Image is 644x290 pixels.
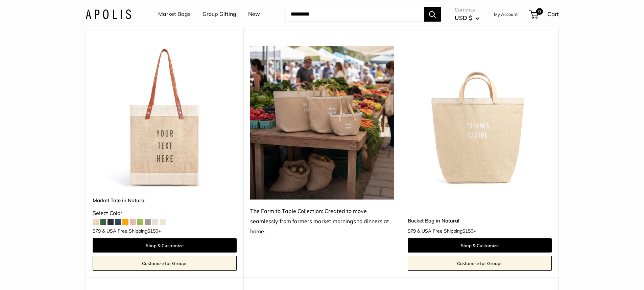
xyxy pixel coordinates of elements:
a: Bucket Bag in NaturalBucket Bag in Natural [408,46,552,190]
span: $150 [147,228,158,234]
a: Group Gifting [202,9,236,19]
span: Cart [547,10,559,18]
a: New [248,9,260,19]
img: description_Make it yours with custom printed text. [93,46,237,190]
button: Search [424,7,441,22]
img: The Farm to Table Collection: Created to move seamlessly from farmers market mornings to dinners ... [250,46,394,200]
span: Currency [455,5,479,15]
span: $79 [93,228,101,234]
div: The Farm to Table Collection: Created to move seamlessly from farmers market mornings to dinners ... [250,206,394,237]
a: 0 Cart [530,9,559,20]
span: & USA Free Shipping + [102,229,161,233]
span: 0 [536,8,543,15]
span: $150 [462,228,473,234]
a: Shop & Customize [93,238,237,253]
span: & USA Free Shipping + [417,229,476,233]
span: USD $ [455,14,472,21]
a: Customize for Groups [408,256,552,271]
input: Search... [285,7,424,22]
a: My Account [494,10,518,18]
button: USD $ [455,12,479,23]
a: Customize for Groups [93,256,237,271]
a: Market Tote in Natural [93,196,237,204]
span: $79 [408,228,416,234]
a: Market Bags [158,9,191,19]
img: Bucket Bag in Natural [408,46,552,190]
a: description_Make it yours with custom printed text.Market Tote in Natural [93,46,237,190]
img: Apolis [86,9,131,19]
div: Select Color [93,208,237,218]
a: Bucket Bag in Natural [408,217,552,225]
a: Shop & Customize [408,238,552,253]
